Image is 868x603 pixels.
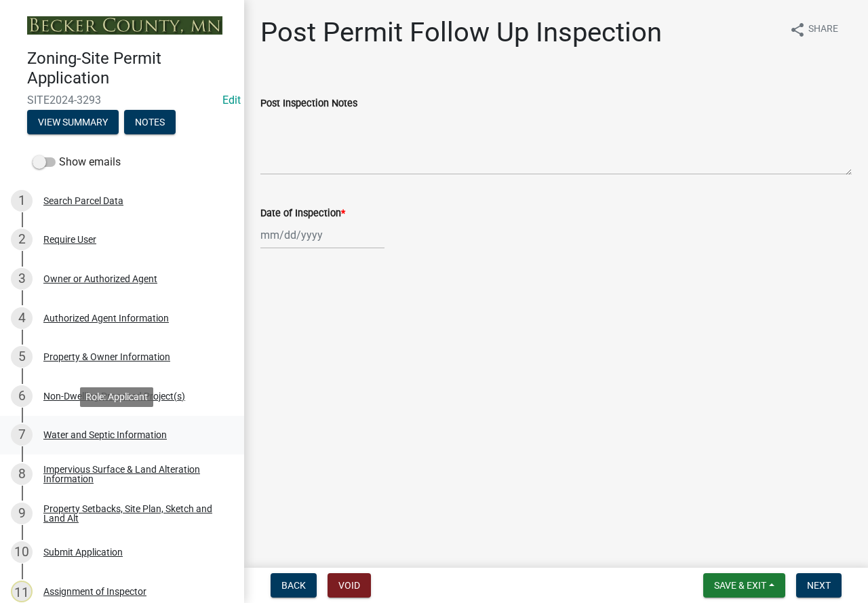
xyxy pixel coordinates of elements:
[124,110,176,134] button: Notes
[808,22,838,38] span: Share
[778,16,849,43] button: shareShare
[281,580,306,591] span: Back
[43,313,169,323] div: Authorized Agent Information
[271,573,317,598] button: Back
[43,274,157,284] div: Owner or Authorized Agent
[43,465,222,484] div: Impervious Surface & Land Alteration Information
[789,22,806,38] i: share
[43,235,96,244] div: Require User
[11,581,33,602] div: 11
[11,307,33,329] div: 4
[11,268,33,290] div: 3
[222,94,241,106] wm-modal-confirm: Edit Application Number
[43,352,170,362] div: Property & Owner Information
[328,573,371,598] button: Void
[222,94,241,106] a: Edit
[43,504,222,523] div: Property Setbacks, Site Plan, Sketch and Land Alt
[807,580,831,591] span: Next
[796,573,842,598] button: Next
[11,190,33,212] div: 1
[124,117,176,128] wm-modal-confirm: Notes
[43,430,167,440] div: Water and Septic Information
[11,385,33,407] div: 6
[703,573,785,598] button: Save & Exit
[11,503,33,524] div: 9
[260,16,662,49] h1: Post Permit Follow Up Inspection
[260,221,384,249] input: mm/dd/yyyy
[27,110,119,134] button: View Summary
[33,154,121,170] label: Show emails
[11,463,33,485] div: 8
[27,16,222,35] img: Becker County, Minnesota
[43,547,123,557] div: Submit Application
[260,99,357,109] label: Post Inspection Notes
[27,49,233,88] h4: Zoning-Site Permit Application
[43,196,123,206] div: Search Parcel Data
[11,346,33,368] div: 5
[11,229,33,250] div: 2
[43,587,146,596] div: Assignment of Inspector
[11,424,33,446] div: 7
[260,209,345,218] label: Date of Inspection
[714,580,766,591] span: Save & Exit
[43,391,185,401] div: Non-Dwelling Proposed Project(s)
[27,117,119,128] wm-modal-confirm: Summary
[11,541,33,563] div: 10
[80,387,153,407] div: Role: Applicant
[27,94,217,106] span: SITE2024-3293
